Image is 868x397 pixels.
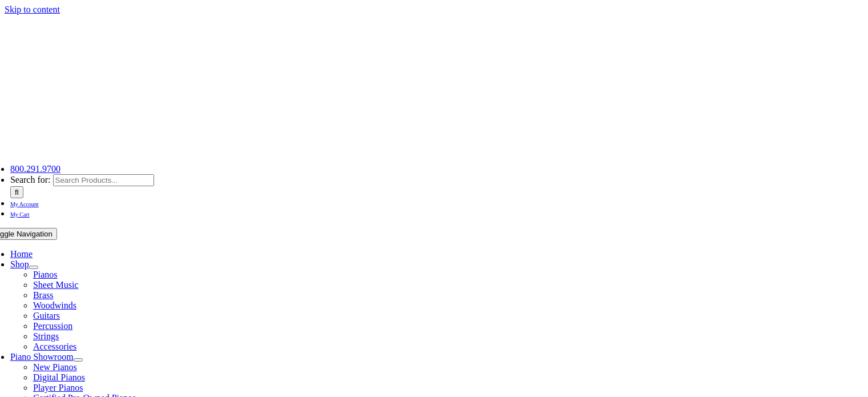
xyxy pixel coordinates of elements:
[33,290,54,300] a: Brass
[10,259,29,269] a: Shop
[33,372,85,382] a: Digital Pianos
[33,311,60,320] a: Guitars
[10,198,39,208] a: My Account
[5,5,60,14] a: Skip to content
[33,383,83,392] a: Player Pianos
[10,249,33,259] a: Home
[10,208,30,218] a: My Cart
[74,358,83,362] button: Open submenu of Piano Showroom
[10,211,30,218] span: My Cart
[33,321,72,331] a: Percussion
[33,280,79,290] a: Sheet Music
[10,186,23,198] input: Search
[10,175,51,185] span: Search for:
[10,352,74,362] a: Piano Showroom
[10,201,39,207] span: My Account
[33,270,58,279] a: Pianos
[33,362,77,372] a: New Pianos
[33,331,59,341] a: Strings
[33,342,76,351] a: Accessories
[29,266,38,269] button: Open submenu of Shop
[10,164,60,174] a: 800.291.9700
[53,174,154,186] input: Search Products...
[33,300,76,310] a: Woodwinds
